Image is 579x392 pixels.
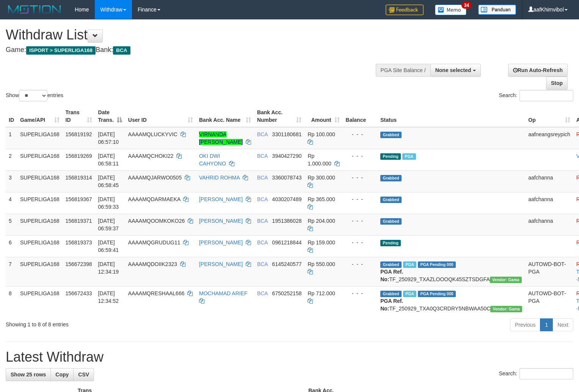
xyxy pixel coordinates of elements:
[50,368,74,381] a: Copy
[272,196,302,202] span: Copy 4030207489 to clipboard
[98,131,119,145] span: [DATE] 06:57:10
[199,196,243,202] a: [PERSON_NAME]
[128,175,182,181] span: AAAAMQJARWO0505
[402,153,416,160] span: Marked by aafnonsreyleab
[257,153,268,159] span: BCA
[199,290,248,296] a: MOCHAMAD ARIEF
[257,175,268,181] span: BCA
[17,149,63,170] td: SUPERLIGA168
[525,170,573,192] td: aafchanna
[403,291,416,297] span: Marked by aafsoycanthlai
[66,153,92,159] span: 156819269
[346,131,375,138] div: - - -
[308,175,335,181] span: Rp 300.000
[272,239,302,246] span: Copy 0961218844 to clipboard
[6,4,63,15] img: MOTION_logo.png
[128,239,180,246] span: AAAAMQGRUDUG11
[6,46,378,54] h4: Game: Bank:
[380,197,402,203] span: Grabbed
[113,46,130,55] span: BCA
[380,132,402,138] span: Grabbed
[98,239,119,253] span: [DATE] 06:59:41
[6,235,17,257] td: 6
[525,105,573,127] th: Op: activate to sort column ascending
[376,64,430,77] div: PGA Site Balance /
[499,368,573,379] label: Search:
[346,152,375,160] div: - - -
[63,105,95,127] th: Trans ID: activate to sort column ascending
[257,196,268,202] span: BCA
[380,175,402,181] span: Grabbed
[386,5,424,15] img: Feedback.jpg
[73,368,94,381] a: CSV
[98,175,119,188] span: [DATE] 06:58:45
[308,261,335,267] span: Rp 550.000
[66,131,92,137] span: 156819192
[257,261,268,267] span: BCA
[6,318,235,328] div: Showing 1 to 8 of 8 entries
[199,175,240,181] a: VAHRID ROHMA
[6,127,17,149] td: 1
[66,290,92,296] span: 156672433
[552,318,573,331] a: Next
[6,90,63,101] label: Show entries
[546,77,568,90] a: Stop
[78,372,89,378] span: CSV
[490,277,522,283] span: Vendor URL: https://trx31.1velocity.biz
[418,291,456,297] span: PGA Pending
[17,286,63,315] td: SUPERLIGA168
[403,261,416,268] span: Marked by aafsoycanthlai
[254,105,305,127] th: Bank Acc. Number: activate to sort column ascending
[272,175,302,181] span: Copy 3360078743 to clipboard
[519,90,573,101] input: Search:
[540,318,553,331] a: 1
[510,318,540,331] a: Previous
[199,131,243,145] a: VIRNANDA [PERSON_NAME]
[199,153,226,167] a: OKI DWI CAHYONO
[6,192,17,214] td: 4
[272,131,302,137] span: Copy 3301180681 to clipboard
[304,105,342,127] th: Amount: activate to sort column ascending
[128,153,174,159] span: AAAAMQCHOKI22
[17,192,63,214] td: SUPERLIGA168
[308,239,335,246] span: Rp 159.000
[525,214,573,235] td: aafchanna
[11,372,46,378] span: Show 25 rows
[525,257,573,286] td: AUTOWD-BOT-PGA
[95,105,125,127] th: Date Trans.: activate to sort column descending
[380,261,402,268] span: Grabbed
[66,261,92,267] span: 156672398
[17,170,63,192] td: SUPERLIGA168
[435,5,467,15] img: Button%20Memo.svg
[272,261,302,267] span: Copy 6145240577 to clipboard
[6,286,17,315] td: 8
[499,90,573,101] label: Search:
[19,90,47,101] select: Showentries
[461,2,472,9] span: 34
[128,196,180,202] span: AAAAMQDARMAEKA
[66,218,92,224] span: 156819371
[490,306,522,312] span: Vendor URL: https://trx31.1velocity.biz
[257,239,268,246] span: BCA
[478,5,516,15] img: panduan.png
[196,105,254,127] th: Bank Acc. Name: activate to sort column ascending
[308,131,335,137] span: Rp 100.000
[257,290,268,296] span: BCA
[380,153,401,160] span: Pending
[6,170,17,192] td: 3
[17,105,63,127] th: Game/API: activate to sort column ascending
[418,261,456,268] span: PGA Pending
[346,290,375,297] div: - - -
[128,218,185,224] span: AAAAMQOOMKOKO26
[272,153,302,159] span: Copy 3940427290 to clipboard
[525,192,573,214] td: aafchanna
[257,131,268,137] span: BCA
[308,290,335,296] span: Rp 712.000
[6,257,17,286] td: 7
[346,260,375,268] div: - - -
[308,153,331,167] span: Rp 1.000.000
[430,64,481,77] button: None selected
[346,174,375,181] div: - - -
[308,196,335,202] span: Rp 365.000
[55,372,69,378] span: Copy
